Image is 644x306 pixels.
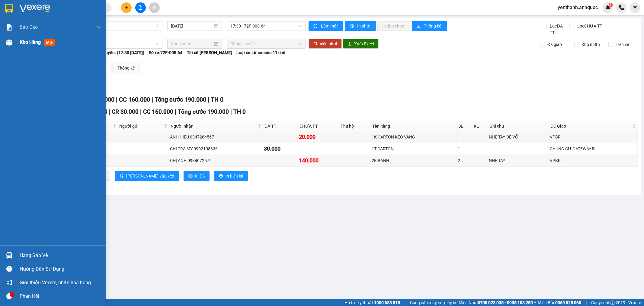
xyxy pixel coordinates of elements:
span: | [230,108,232,115]
div: CHỊ ANH 0934072572 [170,157,262,164]
span: Đã giao [545,41,564,48]
button: caret-down [630,2,640,13]
span: | [586,299,587,306]
span: Chọn chuyến [230,39,302,48]
span: copyright [610,301,615,305]
span: Lọc CHƯA TT [575,23,603,29]
div: CHUNG CƯ GATEWAY B [550,145,636,152]
span: printer [188,174,193,179]
span: Chuyến: (17:30 [DATE]) [100,49,144,56]
input: Chọn ngày [171,41,213,47]
button: syncLàm mới [309,21,343,31]
span: sync [313,24,319,29]
span: Miền Nam [459,299,533,306]
th: SL [457,121,472,131]
button: printerIn DS [184,171,210,181]
span: bar-chart [417,24,422,29]
div: 20.000 [299,133,338,141]
img: logo-vxr [5,4,13,13]
th: CHƯA TT [298,121,339,131]
div: 1 [458,134,471,140]
span: | [152,96,153,103]
div: Phản hồi [20,292,101,301]
span: Người gửi [120,123,163,129]
span: | [140,108,142,115]
div: 2K BÁNH [372,157,456,164]
span: yenthanh.anhquoc [553,4,603,11]
button: Chuyển phơi [309,39,342,49]
span: Tổng cước 190.000 [155,96,206,103]
span: Xuất Excel [354,41,374,47]
span: In phơi [357,23,371,29]
span: notification [6,280,12,285]
span: ĐC Giao [550,123,631,129]
div: 1K CARTON KEO VÀNG [372,134,456,140]
img: icon-new-feature [605,5,611,10]
sup: 1 [609,3,613,7]
img: solution-icon [6,24,12,31]
th: KL [472,121,488,131]
span: question-circle [6,266,12,272]
span: Tổng cước 190.000 [178,108,229,115]
div: 1T CARTON [372,145,456,152]
span: Cung cấp máy in - giấy in: [410,299,457,306]
span: 17:30 - 72F-008.64 [230,21,302,31]
span: Thống kê [424,23,442,29]
span: Lọc ĐÃ TT [548,23,569,36]
span: [PERSON_NAME] sắp xếp [126,173,174,179]
strong: 0708 023 035 - 0935 103 250 [478,300,533,305]
span: Hỗ trợ kỹ thuật: [344,299,400,306]
div: 140.000 [299,156,338,165]
span: 1 [610,3,612,7]
span: printer [219,174,223,179]
div: NHẸ TAY [489,157,548,164]
span: Số xe: 72F-008.64 [149,49,182,56]
img: warehouse-icon [6,252,12,259]
div: NHẸ TAY-DỄ VỠ [489,134,548,140]
strong: 0369 525 060 [555,300,581,305]
span: printer [350,24,355,29]
button: sort-ascending[PERSON_NAME] sắp xếp [115,171,179,181]
span: CC 160.000 [143,108,173,115]
span: mới [44,39,55,46]
div: Thống kê [117,65,135,71]
span: sort-ascending [120,174,124,179]
span: CC 160.000 [119,96,150,103]
div: Hướng dẫn sử dụng [20,265,101,274]
span: message [6,293,12,299]
button: printerIn phơi [345,21,376,31]
span: Tài xế: [PERSON_NAME] [187,49,232,56]
span: aim [152,5,156,10]
img: phone-icon [619,5,624,10]
th: ĐÃ TT [263,121,298,131]
span: Trên xe [613,41,631,48]
span: ⚪️ [534,301,536,304]
img: warehouse-icon [6,39,12,46]
div: 2 [458,157,471,164]
div: CHỊ TRÀ MY 0902108336 [170,145,262,152]
div: VPBR [550,134,636,140]
span: Loại xe: Limousine 11 chỗ [236,49,285,56]
div: 1 [458,145,471,152]
span: | [109,108,110,115]
span: | [116,96,117,103]
div: 30.000 [264,145,297,153]
th: Ghi chú [488,121,549,131]
span: Báo cáo [20,23,38,31]
strong: 1900 633 818 [374,300,400,305]
th: Tên hàng [371,121,457,131]
div: Hàng sắp về [20,251,101,260]
span: TH 0 [211,96,223,103]
span: Kho hàng [20,39,41,45]
span: In DS [195,173,205,179]
span: TH 0 [233,108,246,115]
span: file-add [138,5,143,10]
button: bar-chartThống kê [412,21,447,31]
span: | [208,96,209,103]
span: Giới thiệu Vexere, nhận hoa hồng [20,279,91,286]
button: downloadXuất Excel [343,39,379,49]
button: printerIn biên lai [214,171,248,181]
button: plus [121,2,132,13]
span: CR 30.000 [112,108,139,115]
span: Miền Bắc [538,299,581,306]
